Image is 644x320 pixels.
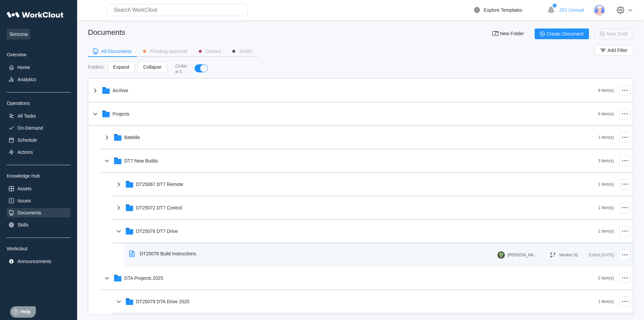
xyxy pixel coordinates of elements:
[594,28,633,39] button: New Draft
[239,49,252,54] div: Drafts
[497,251,505,259] img: gator.png
[7,135,70,145] a: Schedule
[17,113,36,119] div: All Tasks
[138,62,167,72] button: Collapse
[594,4,605,16] img: user-3.png
[7,184,70,193] a: Assets
[7,208,70,217] a: Documents
[17,210,41,215] div: Documents
[88,28,125,37] div: Documents
[7,123,70,133] a: On-Demand
[88,46,137,56] button: All Documents
[595,45,633,56] button: Add Filter
[136,182,183,187] div: DT25067 DT7 Remote
[136,205,182,210] div: DT25072 DT7 Control
[136,299,190,304] div: DT25079 DTA Drive 2025
[559,7,584,13] span: 262 Unread
[598,299,614,304] div: 1 Item(s)
[7,111,70,121] a: All Tasks
[7,75,70,84] a: Analytics
[17,259,51,264] div: Announcements
[598,229,614,234] div: 1 Item(s)
[108,62,135,72] button: Expand
[17,198,31,203] div: Issues
[136,229,178,234] div: DT25076 DT7 Drive
[17,125,43,131] div: On-Demand
[598,276,614,280] div: 2 Item(s)
[17,186,32,191] div: Assets
[124,135,140,140] div: Battelle
[7,52,70,57] div: Overview
[535,28,589,39] button: Create Document
[150,49,187,54] div: Pending Approval
[484,7,522,13] div: Explore Templates
[598,135,614,140] div: 1 Item(s)
[226,46,257,56] button: Drafts
[488,28,529,39] button: New Folder
[143,65,161,69] span: Collapse
[124,158,158,164] div: DT7 New Builds
[175,63,188,74] div: Order a-z
[589,251,614,259] div: Edited [DATE]
[7,220,70,230] a: Skills
[17,77,36,82] div: Analytics
[473,6,544,14] a: Explore Templates
[88,64,105,70] div: Folders :
[7,147,70,157] a: Actions
[113,65,129,69] span: Expand
[7,246,70,251] div: Workclout
[598,88,614,93] div: 9 Item(s)
[113,88,128,93] div: Archive
[124,275,163,281] div: DTA Projects 2025
[598,158,614,163] div: 3 Item(s)
[113,111,130,117] div: Projects
[206,49,221,54] div: Denied
[7,101,70,106] div: Operations
[507,253,538,257] div: [PERSON_NAME]
[547,31,584,36] span: Create Document
[607,48,628,53] span: Add Filter
[17,65,30,70] div: Home
[7,257,70,266] a: Announcements
[7,29,30,40] span: Simcona
[598,182,614,187] div: 1 Item(s)
[598,205,614,210] div: 1 Item(s)
[140,251,196,256] div: DT25076 Build Instructions
[107,4,248,16] input: Search WorkClout
[7,173,70,179] div: Knowledge Hub
[598,112,614,116] div: 6 Item(s)
[500,31,524,37] span: New Folder
[17,222,29,228] div: Skills
[607,31,628,36] span: New Draft
[193,46,226,56] button: Denied
[7,63,70,72] a: Home
[17,149,33,155] div: Actions
[101,49,131,54] div: All Documents
[559,253,578,257] div: Version 52
[17,137,37,143] div: Schedule
[137,46,193,56] button: Pending Approval
[7,196,70,205] a: Issues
